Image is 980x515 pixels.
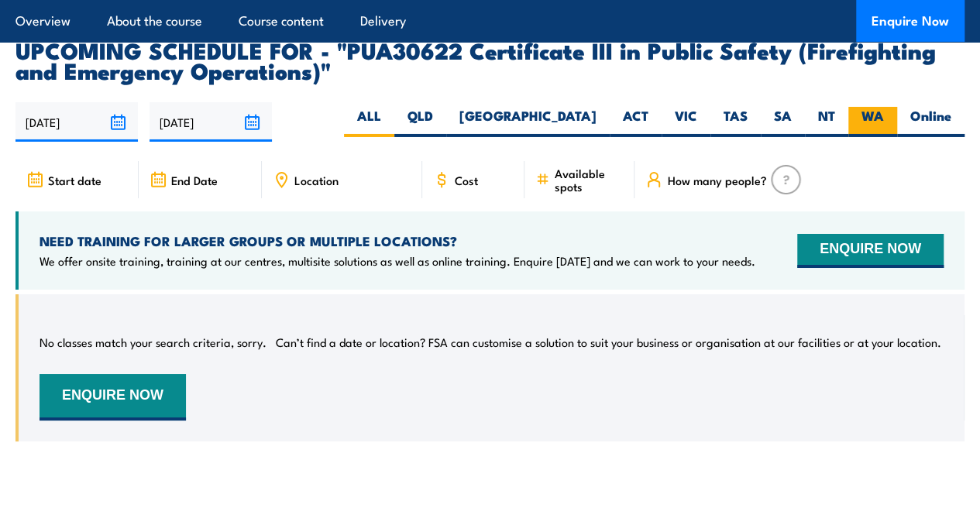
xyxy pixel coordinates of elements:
label: QLD [394,107,446,137]
label: TAS [710,107,761,137]
label: ALL [344,107,394,137]
h4: NEED TRAINING FOR LARGER GROUPS OR MULTIPLE LOCATIONS? [40,232,755,249]
span: How many people? [667,173,766,187]
span: Available spots [555,167,624,193]
label: [GEOGRAPHIC_DATA] [446,107,610,137]
label: WA [848,107,897,137]
button: ENQUIRE NOW [797,234,944,268]
span: Cost [455,173,478,187]
label: VIC [662,107,710,137]
input: To date [150,102,272,142]
button: ENQUIRE NOW [40,374,186,421]
h2: UPCOMING SCHEDULE FOR - "PUA30622 Certificate III in Public Safety (Firefighting and Emergency Op... [15,39,965,80]
p: No classes match your search criteria, sorry. [40,335,266,350]
label: SA [761,107,805,137]
label: NT [805,107,848,137]
span: End Date [171,173,218,187]
span: Location [294,173,339,187]
label: Online [897,107,965,137]
span: Start date [48,173,101,187]
p: We offer onsite training, training at our centres, multisite solutions as well as online training... [40,253,755,269]
p: Can’t find a date or location? FSA can customise a solution to suit your business or organisation... [276,335,941,350]
label: ACT [610,107,662,137]
input: From date [15,102,138,142]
